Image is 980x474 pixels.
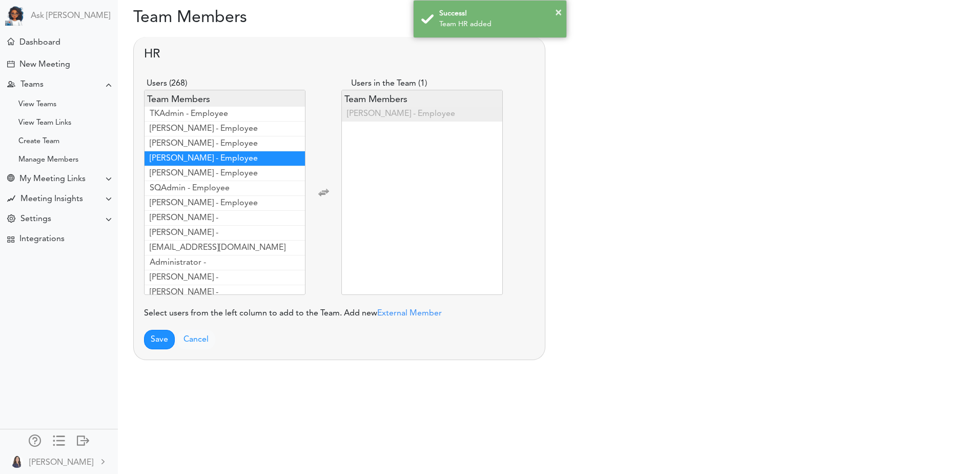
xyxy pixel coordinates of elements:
[150,154,258,163] span: [PERSON_NAME] - Employee
[150,273,218,282] span: [PERSON_NAME] -
[18,139,59,144] div: Create Team
[77,434,89,445] div: Log out
[1,450,117,473] a: [PERSON_NAME]
[18,102,56,107] div: View Teams
[144,307,535,320] p: Select users from the left column to add to the Team. Add new
[144,47,160,62] h4: HR
[150,244,285,252] span: [EMAIL_ADDRESS][DOMAIN_NAME]
[150,169,258,177] span: [PERSON_NAME] - Employee
[29,457,93,469] div: [PERSON_NAME]
[150,199,258,207] span: [PERSON_NAME] - Employee
[555,5,562,21] button: ×
[145,107,305,122] li: tkadmin@thlee.com
[21,214,51,224] div: Settings
[150,140,258,148] span: [PERSON_NAME] - Employee
[19,60,70,70] div: New Meeting
[145,136,305,151] li: mmeehan@thl.com
[7,174,14,184] div: Share Meeting Link
[145,226,305,241] li: adastin@thl.com
[177,330,215,349] a: Cancel
[18,157,78,163] div: Manage Members
[145,181,305,196] li: sqadmin@thlee.com
[145,211,305,226] li: abeltrandi@thl.com
[150,229,218,237] span: [PERSON_NAME] -
[150,125,258,133] span: [PERSON_NAME] - Employee
[7,236,14,243] div: TEAMCAL AI Workflow Apps
[145,285,305,300] li: afields@thl.com
[347,110,455,118] span: [PERSON_NAME] - Employee
[29,434,41,445] div: Manage Members and Externals
[150,288,218,297] span: [PERSON_NAME] -
[53,434,65,449] a: Change side menu
[21,194,83,204] div: Meeting Insights
[144,330,175,349] button: Save
[19,234,65,244] div: Integrations
[7,61,14,68] div: Create Meeting
[21,80,44,90] div: Teams
[342,107,502,122] li: jossen@thl.com
[19,174,86,184] div: My Meeting Links
[11,456,23,468] img: Z
[19,38,60,48] div: Dashboard
[18,121,71,126] div: View Team Links
[377,309,442,318] a: External Member
[351,77,427,90] div: Users in the Team (1)
[150,184,230,192] span: SQAdmin - Employee
[147,95,210,104] span: Team Members
[53,434,65,445] div: Show only icons
[439,19,559,30] div: Team HR added
[145,255,305,270] li: administrator@thl.com
[150,110,228,118] span: TKAdmin - Employee
[145,122,305,136] li: repstein@thl.com
[150,214,218,222] span: [PERSON_NAME] -
[7,38,14,45] div: Meeting Dashboard
[145,270,305,285] li: aessensa@thl.com
[145,196,305,211] li: squinonez@thl.com
[439,8,559,19] div: Success!
[145,241,305,255] li: adinovi@thl.com
[147,77,187,90] div: 269/0/1
[145,151,305,166] li: kkrueger@thl.com
[145,166,305,181] li: ahoward@thl.com
[150,259,206,267] span: Administrator -
[344,95,407,104] span: Team Members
